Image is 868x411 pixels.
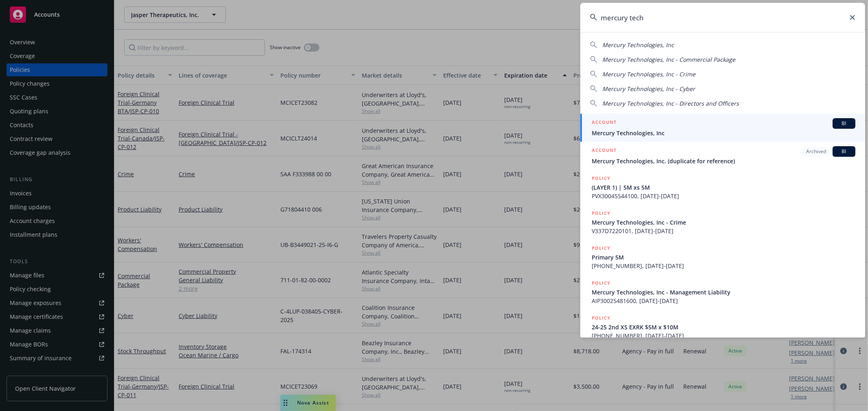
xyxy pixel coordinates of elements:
[602,41,674,49] span: Mercury Technologies, Inc
[592,209,610,217] h5: POLICY
[580,275,865,309] a: POLICYMercury Technologies, Inc - Management LiabilityAIP30025481600, [DATE]-[DATE]
[592,323,855,331] span: 24-25 2nd XS EXRK $5M x $10M
[592,157,855,165] span: Mercury Technologies, Inc. (duplicate for reference)
[592,129,855,137] span: Mercury Technologies, Inc
[592,253,855,262] span: Primary 5M
[592,174,610,182] h5: POLICY
[602,100,739,107] span: Mercury Technologies, Inc - Directors and Officers
[602,70,695,78] span: Mercury Technologies, Inc - Crime
[592,244,610,252] h5: POLICY
[592,296,855,305] span: AIP30025481600, [DATE]-[DATE]
[580,240,865,275] a: POLICYPrimary 5M[PHONE_NUMBER], [DATE]-[DATE]
[580,3,865,32] input: Search...
[580,309,865,344] a: POLICY24-25 2nd XS EXRK $5M x $10M[PHONE_NUMBER], [DATE]-[DATE]
[592,279,610,287] h5: POLICY
[836,120,852,127] span: BI
[806,148,826,155] span: Archived
[592,288,855,296] span: Mercury Technologies, Inc - Management Liability
[580,205,865,240] a: POLICYMercury Technologies, Inc - CrimeV337D7220101, [DATE]-[DATE]
[592,218,855,227] span: Mercury Technologies, Inc - Crime
[592,262,855,270] span: [PHONE_NUMBER], [DATE]-[DATE]
[592,331,855,340] span: [PHONE_NUMBER], [DATE]-[DATE]
[580,114,865,142] a: ACCOUNTBIMercury Technologies, Inc
[580,142,865,170] a: ACCOUNTArchivedBIMercury Technologies, Inc. (duplicate for reference)
[592,146,617,156] h5: ACCOUNT
[592,183,855,192] span: (LAYER 1) | 5M xs 5M
[592,118,617,128] h5: ACCOUNT
[592,227,855,235] span: V337D7220101, [DATE]-[DATE]
[602,85,695,93] span: Mercury Technologies, Inc - Cyber
[592,314,610,322] h5: POLICY
[602,56,735,63] span: Mercury Technologies, Inc - Commercial Package
[580,170,865,205] a: POLICY(LAYER 1) | 5M xs 5MPVX30045544100, [DATE]-[DATE]
[836,148,852,155] span: BI
[592,192,855,200] span: PVX30045544100, [DATE]-[DATE]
